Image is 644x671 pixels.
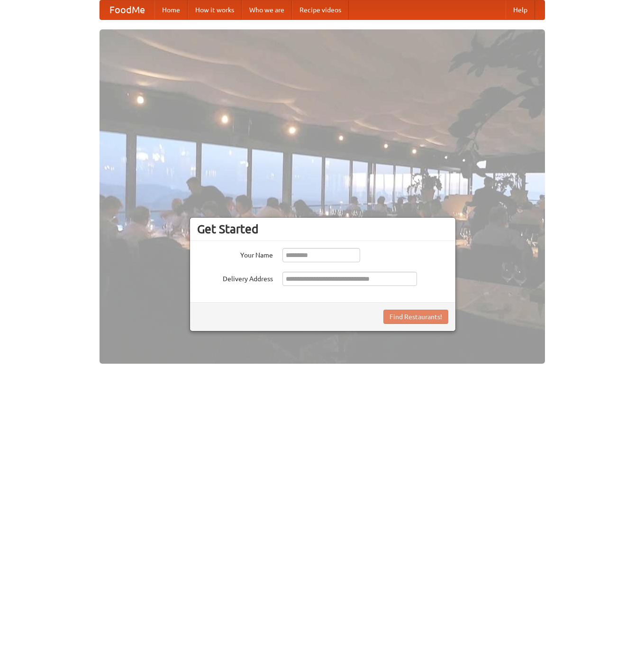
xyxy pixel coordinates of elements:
[383,310,448,324] button: Find Restaurants!
[188,0,242,19] a: How it works
[197,272,273,284] label: Delivery Address
[100,0,154,19] a: FoodMe
[197,222,448,236] h3: Get Started
[242,0,292,19] a: Who we are
[292,0,349,19] a: Recipe videos
[197,248,273,260] label: Your Name
[154,0,188,19] a: Home
[506,0,535,19] a: Help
